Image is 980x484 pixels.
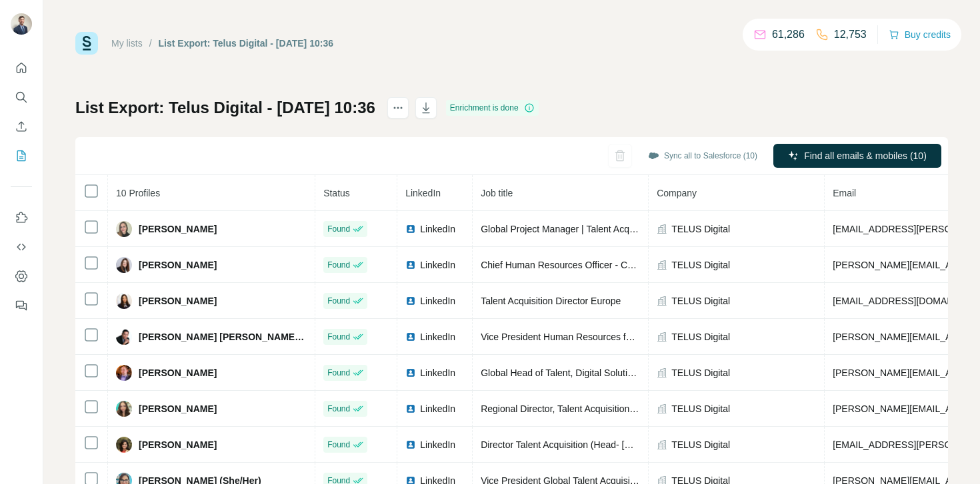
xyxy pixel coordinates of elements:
[116,401,132,417] img: Avatar
[323,188,350,198] span: Status
[139,330,307,344] span: [PERSON_NAME] [PERSON_NAME], FPM
[639,146,767,166] button: Sync all to Salesforce (10)
[11,115,32,138] button: Enrich CSV
[671,366,730,379] span: TELUS Digital
[420,222,455,236] span: LinkedIn
[671,258,730,272] span: TELUS Digital
[481,224,658,234] span: Global Project Manager | Talent Acquisition
[11,13,32,35] img: Avatar
[420,438,455,451] span: LinkedIn
[139,438,217,451] span: [PERSON_NAME]
[657,188,697,198] span: Company
[405,296,416,306] img: LinkedIn logo
[116,365,132,381] img: Avatar
[420,330,455,344] span: LinkedIn
[116,293,132,309] img: Avatar
[405,188,441,198] span: LinkedIn
[139,366,217,379] span: [PERSON_NAME]
[405,332,416,342] img: LinkedIn logo
[420,294,455,308] span: LinkedIn
[116,221,132,237] img: Avatar
[116,188,160,198] span: 10 Profiles
[671,438,730,451] span: TELUS Digital
[149,37,152,50] li: /
[327,295,350,307] span: Found
[833,188,856,198] span: Email
[75,32,98,55] img: Surfe Logo
[671,402,730,415] span: TELUS Digital
[671,222,730,236] span: TELUS Digital
[405,403,416,414] img: LinkedIn logo
[481,332,728,342] span: Vice President Human Resources for APAC & Africa Region
[481,296,621,306] span: Talent Acquisition Director Europe
[327,439,350,451] span: Found
[405,260,416,270] img: LinkedIn logo
[405,367,416,378] img: LinkedIn logo
[327,223,350,235] span: Found
[481,439,722,450] span: Director Talent Acquisition (Head- [GEOGRAPHIC_DATA])
[327,367,350,379] span: Found
[11,56,32,80] button: Quick start
[116,437,132,453] img: Avatar
[159,37,333,50] div: List Export: Telus Digital - [DATE] 10:36
[420,402,455,415] span: LinkedIn
[139,294,217,308] span: [PERSON_NAME]
[139,222,217,236] span: [PERSON_NAME]
[11,206,32,230] button: Use Surfe on LinkedIn
[11,85,32,109] button: Search
[387,97,409,119] button: actions
[671,330,730,344] span: TELUS Digital
[111,38,143,49] a: My lists
[327,403,350,415] span: Found
[405,224,416,234] img: LinkedIn logo
[327,331,350,343] span: Found
[405,439,416,450] img: LinkedIn logo
[420,258,455,272] span: LinkedIn
[671,294,730,308] span: TELUS Digital
[889,25,951,44] button: Buy credits
[139,402,217,415] span: [PERSON_NAME]
[116,257,132,273] img: Avatar
[804,149,927,162] span: Find all emails & mobiles (10)
[772,27,805,43] p: 61,286
[11,235,32,259] button: Use Surfe API
[327,259,350,271] span: Found
[11,264,32,288] button: Dashboard
[139,258,217,272] span: [PERSON_NAME]
[446,100,539,116] div: Enrichment is done
[834,27,867,43] p: 12,753
[11,294,32,318] button: Feedback
[481,367,643,378] span: Global Head of Talent, Digital Solutions
[773,144,941,168] button: Find all emails & mobiles (10)
[481,403,735,414] span: Regional Director, Talent Acquisition - [GEOGRAPHIC_DATA]
[116,329,132,345] img: Avatar
[75,97,375,119] h1: List Export: Telus Digital - [DATE] 10:36
[481,260,725,270] span: Chief Human Resources Officer - CX - AI - Digital Solutions
[11,144,32,168] button: My lists
[481,188,513,198] span: Job title
[420,366,455,379] span: LinkedIn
